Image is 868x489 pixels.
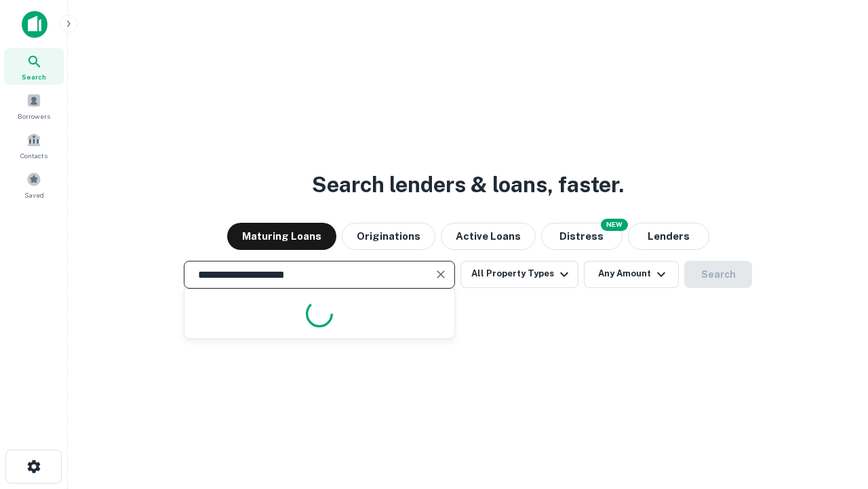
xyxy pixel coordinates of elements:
a: Contacts [4,127,64,164]
button: Lenders [628,223,709,250]
button: Any Amount [584,261,679,288]
button: Search distressed loans with lien and other non-mortgage details. [541,223,623,250]
span: Search [22,71,46,82]
button: All Property Types [460,261,578,288]
a: Saved [4,166,64,203]
button: Clear [431,265,450,284]
div: NEW [601,219,628,231]
button: Maturing Loans [227,223,336,250]
a: Search [4,48,64,85]
h3: Search lenders & loans, faster. [312,168,624,201]
button: Active Loans [441,223,536,250]
iframe: Chat Widget [800,380,868,446]
a: Borrowers [4,88,64,124]
img: capitalize-icon.png [22,11,47,38]
span: Saved [24,189,44,200]
button: Originations [342,223,435,250]
span: Borrowers [18,111,50,122]
span: Contacts [20,150,47,161]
